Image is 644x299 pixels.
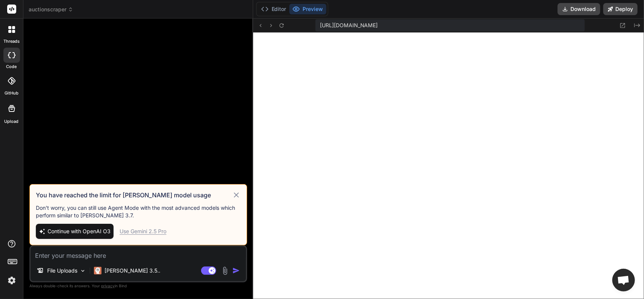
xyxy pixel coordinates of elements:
[221,266,229,275] img: attachment
[5,90,18,96] label: GitHub
[320,22,378,29] span: [URL][DOMAIN_NAME]
[47,267,77,274] p: File Uploads
[101,284,115,288] span: privacy
[29,282,247,290] p: Always double-check its answers. Your in Bind
[120,228,166,235] div: Use Gemini 2.5 Pro
[258,4,289,14] button: Editor
[5,118,19,125] label: Upload
[48,228,111,235] span: Continue with OpenAI O3
[3,38,20,45] label: threads
[558,3,600,15] button: Download
[612,269,635,291] a: Open chat
[80,268,86,274] img: Pick Models
[36,224,114,239] button: Continue with OpenAI O3
[603,3,638,15] button: Deploy
[29,6,73,13] span: auctionscraper
[6,64,17,70] label: code
[5,274,18,287] img: settings
[36,191,232,200] h3: You have reached the limit for [PERSON_NAME] model usage
[105,267,160,274] p: [PERSON_NAME] 3.5..
[232,267,240,274] img: icon
[36,204,241,219] p: Don’t worry, you can still use Agent Mode with the most advanced models which perform similar to ...
[289,4,326,14] button: Preview
[94,267,101,274] img: Claude 3.5 Sonnet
